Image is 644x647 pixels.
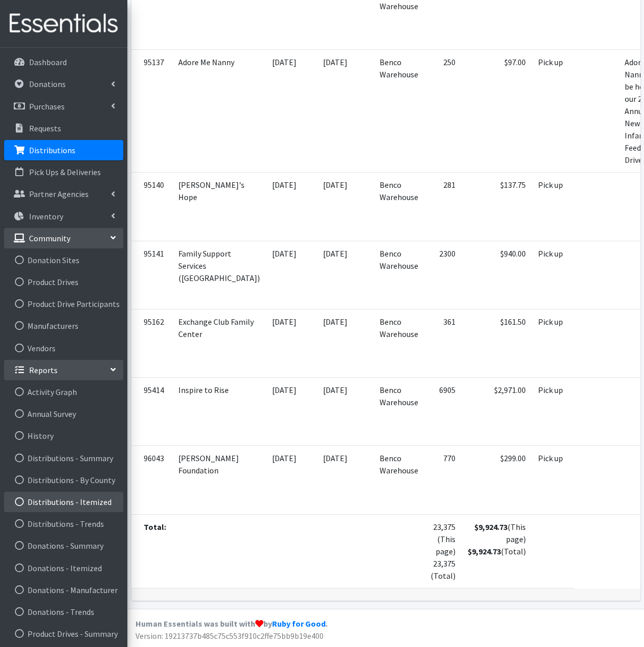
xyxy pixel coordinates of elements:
a: Inventory [4,206,123,227]
td: $940.00 [462,241,532,309]
a: Distributions - Summary [4,448,123,468]
a: Donations - Manufacturer [4,580,123,600]
td: [DATE] [317,241,373,309]
td: [DATE] [317,309,373,377]
td: Benco Warehouse [373,50,424,173]
a: Annual Survey [4,404,123,424]
td: 95137 [131,50,172,173]
td: Exchange Club Family Center [172,309,266,377]
a: Product Drives - Summary [4,624,123,644]
td: $97.00 [462,50,532,173]
td: [DATE] [266,446,317,514]
p: Purchases [29,101,65,111]
strong: $9,924.73 [474,522,507,532]
td: Pick up [532,446,574,514]
td: Family Support Services ([GEOGRAPHIC_DATA]) [172,241,266,309]
td: [PERSON_NAME] Foundation [172,446,266,514]
strong: $9,924.73 [468,546,501,556]
td: 361 [424,309,462,377]
p: Donations [29,79,66,89]
td: Benco Warehouse [373,241,424,309]
td: 95141 [131,241,172,309]
p: Partner Agencies [29,189,89,199]
a: Partner Agencies [4,184,123,204]
td: Pick up [532,50,574,173]
strong: Total: [144,522,166,532]
a: Donation Sites [4,250,123,270]
td: 2300 [424,241,462,309]
a: Product Drives [4,272,123,292]
a: Donations - Trends [4,602,123,622]
td: [DATE] [317,378,373,446]
td: [DATE] [266,241,317,309]
td: Benco Warehouse [373,446,424,514]
td: 250 [424,50,462,173]
p: Reports [29,365,58,375]
a: Dashboard [4,52,123,72]
td: [DATE] [266,50,317,173]
td: Benco Warehouse [373,378,424,446]
a: Donations - Itemized [4,558,123,578]
p: Distributions [29,145,75,155]
img: HumanEssentials [4,7,123,41]
td: [DATE] [317,173,373,241]
td: 95414 [131,378,172,446]
p: Inventory [29,211,63,221]
a: Activity Graph [4,382,123,402]
a: Product Drive Participants [4,294,123,314]
td: 95140 [131,173,172,241]
a: Distributions - Itemized [4,492,123,512]
strong: Human Essentials was built with by . [136,618,328,629]
td: $137.75 [462,173,532,241]
td: [DATE] [317,50,373,173]
td: Adore Me Nanny [172,50,266,173]
td: 96043 [131,446,172,514]
td: Pick up [532,309,574,377]
td: $2,971.00 [462,378,532,446]
a: Reports [4,360,123,380]
td: [DATE] [266,173,317,241]
td: Pick up [532,173,574,241]
td: (This page) (Total) [462,514,532,588]
p: Dashboard [29,57,67,67]
td: 281 [424,173,462,241]
a: Vendors [4,338,123,358]
td: 23,375 (This page) 23,375 (Total) [424,514,462,588]
td: [DATE] [266,378,317,446]
a: Donations [4,74,123,94]
a: Community [4,228,123,248]
td: 6905 [424,378,462,446]
td: Benco Warehouse [373,173,424,241]
a: Ruby for Good [272,618,326,629]
a: Purchases [4,96,123,117]
td: Inspire to Rise [172,378,266,446]
td: 770 [424,446,462,514]
td: $161.50 [462,309,532,377]
a: Pick Ups & Deliveries [4,162,123,182]
a: Distributions - Trends [4,514,123,534]
span: Version: 19213737b485c75c553f910c2ffe75bb9b19e400 [136,631,324,641]
p: Requests [29,123,61,133]
td: Pick up [532,241,574,309]
td: $299.00 [462,446,532,514]
a: Distributions - By County [4,470,123,490]
a: Manufacturers [4,316,123,336]
td: Benco Warehouse [373,309,424,377]
a: History [4,426,123,446]
p: Community [29,233,70,243]
td: [DATE] [266,309,317,377]
td: [PERSON_NAME]'s Hope [172,173,266,241]
td: 95162 [131,309,172,377]
p: Pick Ups & Deliveries [29,167,101,177]
a: Requests [4,118,123,138]
td: [DATE] [317,446,373,514]
a: Donations - Summary [4,536,123,556]
a: Distributions [4,140,123,160]
td: Pick up [532,378,574,446]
